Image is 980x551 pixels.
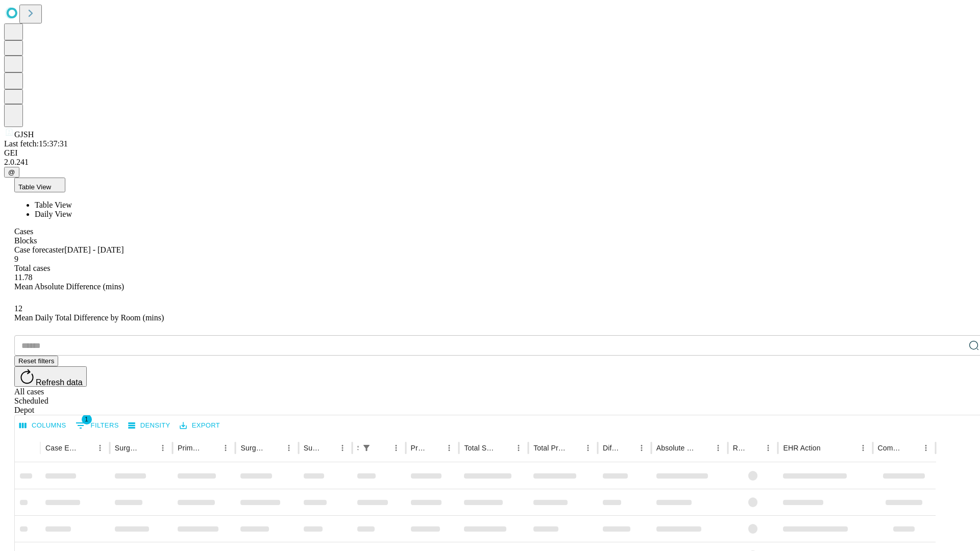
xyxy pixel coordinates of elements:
button: Show filters [359,441,374,455]
button: Sort [267,441,282,455]
div: Predicted In Room Duration [411,444,427,452]
button: Sort [375,441,389,455]
button: Export [177,418,223,434]
span: Mean Daily Total Difference by Room (mins) [14,313,164,322]
span: GJSH [14,130,34,139]
button: Menu [442,441,456,455]
button: Select columns [17,418,69,434]
div: Surgeon Name [115,444,140,452]
div: Surgery Name [240,444,266,452]
button: Menu [711,441,725,455]
button: Sort [141,441,156,455]
button: Menu [218,441,233,455]
span: Reset filters [18,357,54,365]
span: Table View [18,183,51,191]
button: Menu [919,441,933,455]
div: Resolved in EHR [733,444,746,452]
span: @ [8,168,15,176]
div: Scheduled In Room Duration [357,444,358,452]
button: Sort [904,441,919,455]
button: Menu [581,441,595,455]
button: Menu [389,441,403,455]
div: Difference [603,444,619,452]
button: Reset filters [14,356,58,366]
div: Total Scheduled Duration [464,444,496,452]
button: Table View [14,178,65,192]
button: Sort [321,441,335,455]
span: Mean Absolute Difference (mins) [14,282,124,291]
span: Refresh data [36,378,83,387]
button: Menu [761,441,775,455]
span: Table View [35,201,72,209]
div: Comments [878,444,903,452]
div: 1 active filter [359,441,374,455]
button: Density [126,418,173,434]
button: Sort [697,441,711,455]
button: @ [4,167,19,178]
span: Case forecaster [14,245,64,254]
button: Sort [497,441,511,455]
button: Sort [204,441,218,455]
button: Menu [634,441,649,455]
span: 12 [14,304,22,313]
button: Sort [747,441,761,455]
div: EHR Action [783,444,820,452]
button: Menu [511,441,526,455]
button: Sort [822,441,836,455]
button: Menu [335,441,350,455]
button: Sort [79,441,93,455]
button: Menu [93,441,107,455]
div: Primary Service [178,444,203,452]
span: [DATE] - [DATE] [64,245,124,254]
button: Menu [856,441,870,455]
div: Total Predicted Duration [533,444,566,452]
button: Refresh data [14,366,87,387]
button: Menu [156,441,170,455]
span: 11.78 [14,273,32,282]
span: 1 [82,414,92,424]
button: Menu [282,441,296,455]
button: Sort [428,441,442,455]
button: Sort [567,441,581,455]
span: Daily View [35,210,72,218]
div: 2.0.241 [4,158,976,167]
span: Total cases [14,264,50,272]
span: Last fetch: 15:37:31 [4,139,68,148]
div: Case Epic Id [45,444,78,452]
span: 9 [14,255,18,263]
div: Surgery Date [304,444,320,452]
div: Absolute Difference [656,444,696,452]
div: GEI [4,148,976,158]
button: Show filters [73,417,121,434]
button: Sort [620,441,634,455]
